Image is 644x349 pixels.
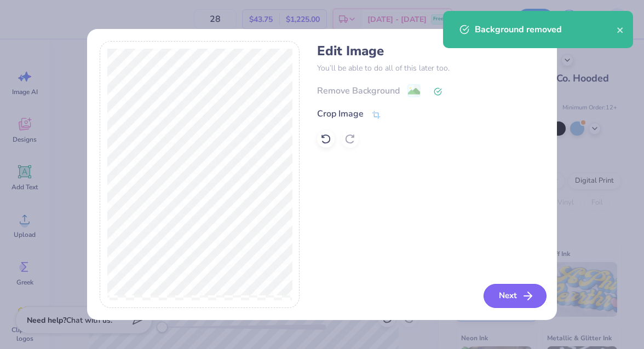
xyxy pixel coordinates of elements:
[617,23,624,36] button: close
[317,43,544,59] h4: Edit Image
[317,107,364,120] div: Crop Image
[475,23,617,36] div: Background removed
[317,62,544,74] p: You’ll be able to do all of this later too.
[484,284,547,308] button: Next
